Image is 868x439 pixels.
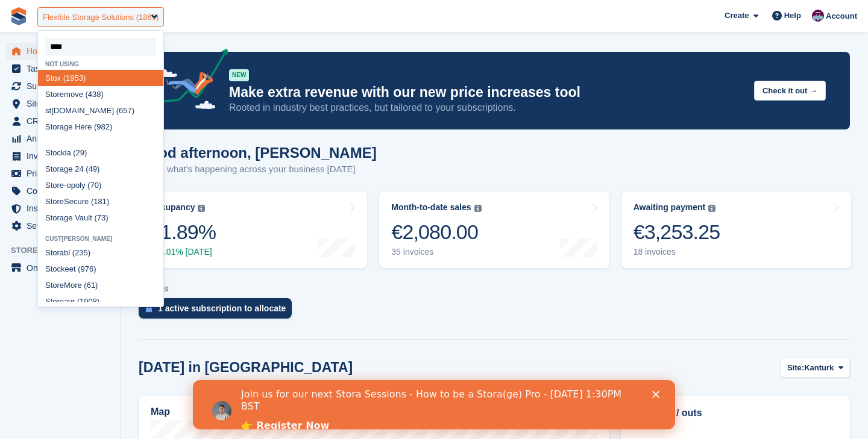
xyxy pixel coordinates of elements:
[391,247,481,257] div: 35 invoices
[6,182,114,199] a: menu
[621,191,851,268] a: Awaiting payment €3,253.25 18 invoices
[391,202,471,213] div: Month-to-date sales
[43,11,159,23] div: Flexible Storage Solutions (1869)
[158,304,286,313] div: 1 active subscription to allocate
[151,406,170,417] h2: Map
[38,161,163,177] div: orage 24 (49)
[139,360,353,376] h2: [DATE] in [GEOGRAPHIC_DATA]
[804,362,834,374] span: Kanturk
[812,10,824,22] img: Brian Young
[6,95,114,112] a: menu
[45,106,51,115] span: st
[45,181,52,190] span: St
[45,197,52,206] span: St
[27,182,99,199] span: Coupons
[229,101,744,114] p: Rooted in industry best practices, but tailored to your subscriptions.
[27,217,99,234] span: Settings
[137,191,367,268] a: Occupancy 41.89% 1.01% [DATE]
[45,148,52,157] span: St
[6,260,114,276] a: menu
[27,78,99,95] span: Subscriptions
[634,220,720,244] div: €3,253.25
[38,261,163,278] div: ockeet (976)
[754,81,826,101] button: Check it out →
[149,247,216,257] div: 1.01% [DATE]
[198,205,205,212] img: icon-info-grey-7440780725fd019a000dd9b08b2336e03edf1995a4989e88bcd33f0948082b44.svg
[38,86,163,102] div: oremove (438)
[149,202,195,213] div: Occupancy
[781,358,850,378] button: Site: Kanturk
[38,245,163,261] div: orabl (235)
[787,362,804,374] span: Site:
[139,145,377,161] h1: Good afternoon, [PERSON_NAME]
[6,60,114,77] a: menu
[48,40,136,53] a: 👉 Register Now
[146,305,152,313] img: active_subscription_to_allocate_icon-d502201f5373d7db506a760aba3b589e785aa758c864c3986d89f69b8ff3...
[474,205,482,212] img: icon-info-grey-7440780725fd019a000dd9b08b2336e03edf1995a4989e88bcd33f0948082b44.svg
[27,200,99,217] span: Insurance
[826,10,857,22] span: Account
[45,213,52,222] span: St
[54,235,61,242] span: st
[229,84,744,101] p: Make extra revenue with our new price increases tool
[632,406,838,420] h2: Move ins / outs
[45,73,52,83] span: St
[45,264,52,273] span: St
[708,205,715,212] img: icon-info-grey-7440780725fd019a000dd9b08b2336e03edf1995a4989e88bcd33f0948082b44.svg
[38,210,163,226] div: orage Vault (73)
[38,70,163,86] div: ox (1953)
[6,113,114,129] a: menu
[229,69,249,81] div: NEW
[139,298,298,325] a: 1 active subscription to allocate
[45,90,52,99] span: St
[6,78,114,95] a: menu
[45,122,52,131] span: St
[139,163,377,176] p: Here's what's happening across your business [DATE]
[38,294,163,310] div: oreayr (1908)
[38,278,163,294] div: oreMore (61)
[459,11,471,18] div: Close
[27,43,99,60] span: Home
[38,235,163,242] div: Cu [PERSON_NAME]
[38,61,163,67] div: Not using
[391,220,481,244] div: €2,080.00
[379,191,609,268] a: Month-to-date sales €2,080.00 35 invoices
[45,281,52,290] span: St
[6,200,114,217] a: menu
[45,164,52,173] span: St
[149,220,216,244] div: 41.89%
[45,248,52,257] span: St
[38,102,163,119] div: [DOMAIN_NAME] (657)
[139,285,850,293] p: ACTIONS
[6,165,114,182] a: menu
[634,202,706,213] div: Awaiting payment
[784,10,801,22] span: Help
[634,247,720,257] div: 18 invoices
[27,165,99,182] span: Pricing
[38,119,163,135] div: orage Here (982)
[725,10,749,22] span: Create
[144,49,228,117] img: price-adjustments-announcement-icon-8257ccfd72463d97f412b2fc003d46551f7dbcb40ab6d574587a9cd5c0d94...
[45,297,52,306] span: St
[38,193,163,210] div: oreSecure (181)
[27,113,99,129] span: CRM
[6,130,114,147] a: menu
[6,43,114,60] a: menu
[38,177,163,193] div: ore-opoly (70)
[193,380,675,429] iframe: Intercom live chat banner
[6,217,114,234] a: menu
[27,148,99,164] span: Invoices
[27,260,99,276] span: Online Store
[10,7,28,25] img: stora-icon-8386f47178a22dfd0bd8f6a31ec36ba5ce8667c1dd55bd0f319d3a0aa187defe.svg
[27,95,99,112] span: Sites
[6,148,114,164] a: menu
[27,130,99,147] span: Analytics
[11,244,120,257] span: Storefront
[38,145,163,161] div: ockia (29)
[27,60,99,77] span: Tasks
